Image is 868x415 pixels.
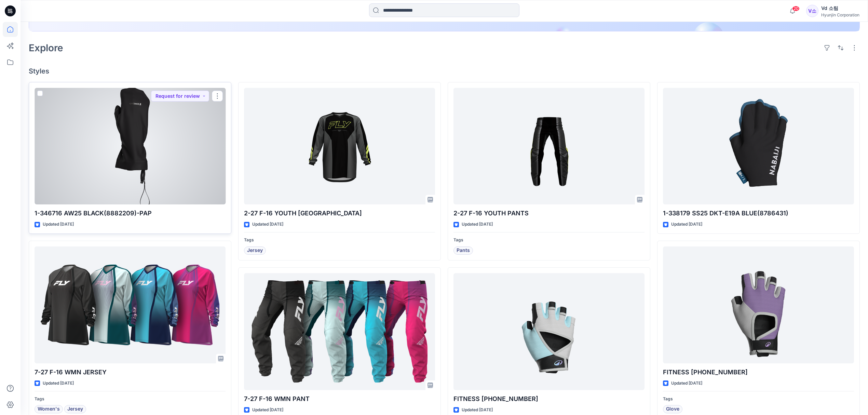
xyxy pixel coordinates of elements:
p: Updated [DATE] [462,221,493,228]
span: Jersey [247,246,263,255]
a: FITNESS 900-006-1 [453,273,645,390]
p: 7-27 F-16 WMN PANT [244,394,435,404]
p: Updated [DATE] [43,380,74,387]
a: FITNESS 900-008-1 [663,246,854,363]
p: Tags [35,396,226,403]
span: Jersey [67,405,83,413]
h4: Styles [29,67,860,75]
p: Updated [DATE] [671,221,702,228]
p: Updated [DATE] [462,406,493,414]
p: 1-346716 AW25 BLACK(8882209)-PAP [35,209,226,218]
p: 1-338179 SS25 DKT-E19A BLUE(8786431) [663,209,854,218]
a: 2-27 F-16 YOUTH JERSEY [244,88,435,205]
p: 7-27 F-16 WMN JERSEY [35,367,226,377]
p: Tags [663,396,854,403]
p: Updated [DATE] [252,406,283,414]
h2: Explore [29,42,63,53]
p: FITNESS [PHONE_NUMBER] [453,394,645,404]
a: 7-27 F-16 WMN PANT [244,273,435,390]
span: Pants [457,246,470,255]
p: 2-27 F-16 YOUTH PANTS [453,209,645,218]
p: Tags [453,237,645,244]
div: Vd 소팀 [821,4,859,12]
a: 2-27 F-16 YOUTH PANTS [453,88,645,205]
span: Women's [38,405,60,413]
a: 7-27 F-16 WMN JERSEY [35,246,226,363]
p: FITNESS [PHONE_NUMBER] [663,367,854,377]
p: Updated [DATE] [43,221,74,228]
span: Glove [666,405,679,413]
a: 1-346716 AW25 BLACK(8882209)-PAP [35,88,226,205]
p: Updated [DATE] [252,221,283,228]
p: Updated [DATE] [671,380,702,387]
p: 2-27 F-16 YOUTH [GEOGRAPHIC_DATA] [244,209,435,218]
span: 20 [792,6,800,11]
p: Tags [244,237,435,244]
div: V소 [806,5,818,17]
a: 1-338179 SS25 DKT-E19A BLUE(8786431) [663,88,854,205]
div: Hyunjin Corporation [821,12,859,17]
